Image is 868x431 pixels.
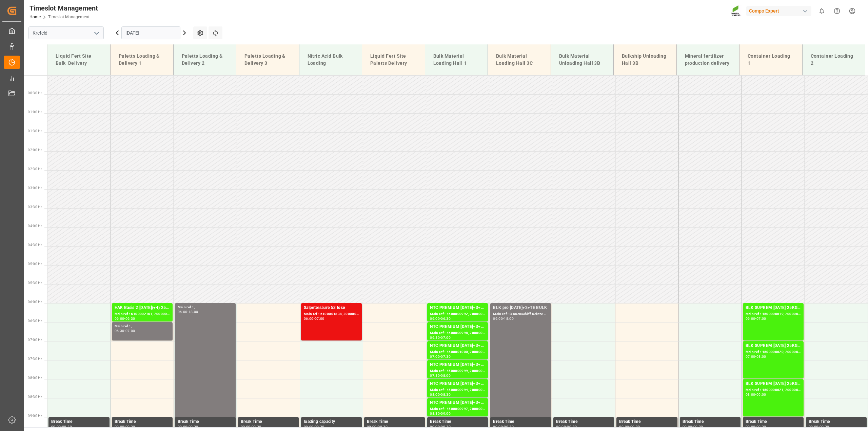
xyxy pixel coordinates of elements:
div: Container Loading 1 [745,50,797,70]
span: 09:00 Hr [28,414,42,418]
div: - [755,393,756,396]
div: Break Time [178,418,233,425]
div: - [440,374,441,377]
div: - [440,393,441,396]
div: - [755,425,756,428]
div: Main ref : 4500000619, 2000000565 [746,311,801,317]
span: 03:30 Hr [28,205,42,209]
div: 06:00 [115,317,124,320]
div: Main ref : 4500000994, 2000001025 [430,387,485,393]
div: Paletts Loading & Delivery 3 [242,50,294,70]
div: NTC PREMIUM [DATE]+3+TE BULK [430,361,485,368]
div: - [440,425,441,428]
div: Mineral fertilizer production delivery [682,50,734,70]
span: 08:30 Hr [28,395,42,399]
div: Main ref : 4500000997, 2000001025 [430,406,485,412]
div: - [755,317,756,320]
div: Main ref : , [115,324,170,329]
div: 09:00 [619,425,629,428]
div: 08:00 [756,355,766,358]
div: Main ref : 4500000621, 2000000565 [746,387,801,393]
div: NTC PREMIUM [DATE]+3+TE BULK [430,380,485,387]
div: Break Time [493,418,548,425]
div: - [566,425,567,428]
div: Break Time [556,418,611,425]
div: - [251,425,252,428]
div: Main ref : Binnenschiff Deinze 2/2, [493,311,548,317]
div: BLK SUPREM [DATE] 25KG (x42) INT MTO [746,380,801,387]
div: Break Time [51,418,107,425]
button: Help Center [829,3,845,19]
div: 18:00 [189,310,198,313]
span: 06:30 Hr [28,319,42,323]
div: 07:00 [125,329,135,332]
div: Break Time [683,418,738,425]
div: 06:00 [178,310,188,313]
div: - [314,425,315,428]
div: Main ref : 6100002101, 2000001624 [115,311,170,317]
div: 07:30 [430,374,440,377]
a: Home [29,15,41,19]
div: Main ref : 6100001838, 2000001477 [304,311,359,317]
div: 06:00 [746,317,755,320]
div: 08:30 [441,393,451,396]
div: 06:30 [441,317,451,320]
span: 00:30 Hr [28,91,42,95]
div: 09:00 [430,425,440,428]
div: BLK pro [DATE]+2+TE BULK [493,305,548,311]
span: 03:00 Hr [28,186,42,190]
div: Container Loading 2 [808,50,860,70]
div: 09:30 [315,425,324,428]
span: 02:00 Hr [28,148,42,152]
div: BLK SUPREM [DATE] 25KG (x42) INT MTO [746,342,801,349]
div: - [187,310,188,313]
button: show 0 new notifications [814,3,829,19]
div: 06:30 [115,329,124,332]
span: 05:30 Hr [28,281,42,285]
div: Bulkship Unloading Hall 3B [619,50,671,70]
div: 06:00 [493,317,503,320]
div: 09:00 [493,425,503,428]
div: 09:30 [252,425,261,428]
div: 06:30 [125,317,135,320]
span: 08:00 Hr [28,376,42,380]
div: Bulk Material Loading Hall 3C [493,50,545,70]
div: 09:00 [809,425,818,428]
input: DD.MM.YYYY [121,26,180,39]
div: 07:00 [430,355,440,358]
div: 08:00 [441,374,451,377]
div: Break Time [430,418,485,425]
div: - [187,425,188,428]
div: - [440,355,441,358]
div: 09:00 [241,425,251,428]
div: - [61,425,62,428]
div: 09:00 [683,425,692,428]
div: Liquid Fert Site Paletts Delivery [368,50,419,70]
div: 07:00 [315,317,324,320]
div: Main ref : 4500000992, 2000001025 [430,311,485,317]
div: - [124,329,125,332]
div: Nitric Acid Bulk Loading [305,50,357,70]
div: 09:00 [178,425,188,428]
div: NTC PREMIUM [DATE]+3+TE BULK [430,342,485,349]
div: - [124,317,125,320]
div: - [440,336,441,339]
input: Type to search/select [28,26,104,39]
div: Break Time [367,418,422,425]
div: Break Time [746,418,801,425]
div: 09:30 [504,425,514,428]
div: Break Time [115,418,170,425]
div: NTC PREMIUM [DATE]+3+TE BULK [430,324,485,330]
span: 07:30 Hr [28,357,42,361]
div: 09:00 [367,425,377,428]
div: - [314,317,315,320]
div: HAK Basis 2 [DATE](+4) 25kg (x48) BASIS;HAK Basis 5 [DATE](+5) 25kg (x48) BASISHAK Basis 2 [DATE]... [115,305,170,311]
div: 09:00 [51,425,61,428]
div: 18:00 [504,317,514,320]
div: Main ref : 4500001000, 2000001025 [430,349,485,355]
div: 08:00 [430,393,440,396]
div: 09:30 [62,425,72,428]
div: 09:30 [189,425,198,428]
div: 08:00 [746,393,755,396]
div: Main ref : 4500000620, 2000000565 [746,349,801,355]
